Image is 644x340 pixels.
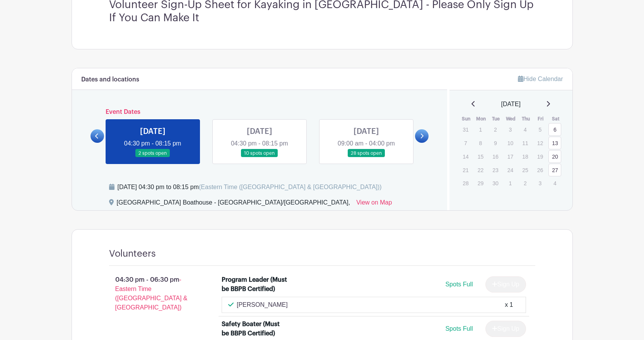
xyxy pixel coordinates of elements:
div: [GEOGRAPHIC_DATA] Boathouse - [GEOGRAPHIC_DATA]/[GEOGRAPHIC_DATA], [117,198,350,210]
h4: Volunteers [109,248,156,259]
p: 7 [459,137,472,149]
p: 1 [504,177,517,189]
div: [DATE] 04:30 pm to 08:15 pm [118,183,382,192]
span: [DATE] [501,100,521,109]
p: 23 [489,164,502,176]
p: [PERSON_NAME] [237,300,288,310]
p: 30 [489,177,502,189]
a: Hide Calendar [518,76,563,82]
p: 28 [459,177,472,189]
h6: Event Dates [104,108,415,116]
p: 04:30 pm - 06:30 pm [97,272,210,315]
p: 3 [534,177,547,189]
th: Sat [548,115,563,123]
p: 19 [534,151,547,162]
p: 22 [474,164,487,176]
th: Wed [504,115,519,123]
th: Fri [533,115,548,123]
p: 29 [474,177,487,189]
p: 4 [519,123,531,135]
a: 6 [548,123,561,136]
th: Thu [518,115,533,123]
p: 24 [504,164,517,176]
div: Program Leader (Must be BBPB Certified) [222,275,289,294]
span: (Eastern Time ([GEOGRAPHIC_DATA] & [GEOGRAPHIC_DATA])) [199,184,382,190]
p: 26 [534,164,547,176]
th: Sun [459,115,474,123]
h6: Dates and locations [81,76,139,83]
p: 21 [459,164,472,176]
p: 17 [504,151,517,162]
span: Spots Full [445,281,473,288]
a: 20 [548,150,561,163]
p: 12 [534,137,547,149]
p: 31 [459,123,472,135]
p: 16 [489,151,502,162]
a: 27 [548,164,561,176]
a: View on Map [356,198,392,210]
p: 18 [519,151,531,162]
th: Tue [489,115,504,123]
p: 14 [459,151,472,162]
p: 8 [474,137,487,149]
p: 10 [504,137,517,149]
p: 3 [504,123,517,135]
p: 5 [534,123,547,135]
div: Safety Boater (Must be BBPB Certified) [222,320,289,338]
div: x 1 [505,300,513,310]
p: 11 [519,137,531,149]
a: 13 [548,137,561,149]
p: 9 [489,137,502,149]
th: Mon [474,115,489,123]
p: 2 [519,177,531,189]
span: Spots Full [445,325,473,332]
p: 1 [474,123,487,135]
p: 4 [548,177,561,189]
p: 15 [474,151,487,162]
p: 25 [519,164,531,176]
p: 2 [489,123,502,135]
